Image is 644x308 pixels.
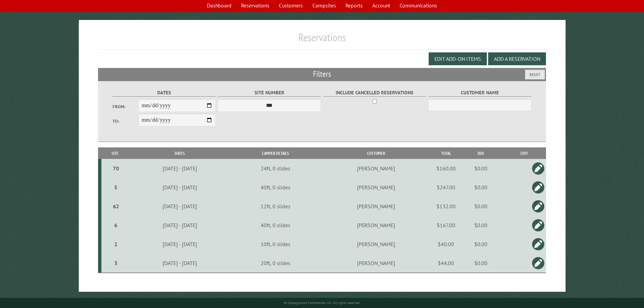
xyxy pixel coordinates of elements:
[130,222,230,229] div: [DATE] - [DATE]
[104,184,128,191] div: 5
[320,178,432,197] td: [PERSON_NAME]
[231,159,320,178] td: 24ft, 0 slides
[231,197,320,216] td: 12ft, 0 slides
[231,235,320,254] td: 10ft, 0 slides
[432,216,459,235] td: $167.00
[218,89,321,97] label: Site Number
[459,197,502,216] td: $0.00
[98,68,546,81] h2: Filters
[459,216,502,235] td: $0.00
[130,165,230,172] div: [DATE] - [DATE]
[320,197,432,216] td: [PERSON_NAME]
[130,241,230,247] div: [DATE] - [DATE]
[320,235,432,254] td: [PERSON_NAME]
[525,70,545,79] button: Reset
[231,178,320,197] td: 40ft, 0 slides
[113,103,138,110] label: From:
[284,301,360,305] small: © Campground Commander LLC. All rights reserved.
[320,159,432,178] td: [PERSON_NAME]
[98,31,546,49] h1: Reservations
[459,159,502,178] td: $0.00
[104,203,128,210] div: 62
[428,89,531,97] label: Customer Name
[432,197,459,216] td: $132.00
[432,254,459,273] td: $44.00
[104,165,128,172] div: 70
[323,89,426,97] label: Include Cancelled Reservations
[101,147,129,159] th: Site
[459,147,502,159] th: Due
[231,216,320,235] td: 40ft, 0 slides
[320,216,432,235] td: [PERSON_NAME]
[231,254,320,273] td: 20ft, 0 slides
[130,203,230,210] div: [DATE] - [DATE]
[459,178,502,197] td: $0.00
[488,52,546,65] button: Add a Reservation
[130,260,230,266] div: [DATE] - [DATE]
[113,118,138,124] label: To:
[130,184,230,191] div: [DATE] - [DATE]
[432,178,459,197] td: $247.00
[432,147,459,159] th: Total
[320,147,432,159] th: Customer
[129,147,231,159] th: Dates
[429,52,487,65] button: Edit Add-on Items
[104,241,128,247] div: 2
[231,147,320,159] th: Camper Details
[432,159,459,178] td: $160.00
[113,89,216,97] label: Dates
[432,235,459,254] td: $40.00
[320,254,432,273] td: [PERSON_NAME]
[459,235,502,254] td: $0.00
[104,260,128,266] div: 3
[104,222,128,229] div: 6
[502,147,546,159] th: Edit
[459,254,502,273] td: $0.00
